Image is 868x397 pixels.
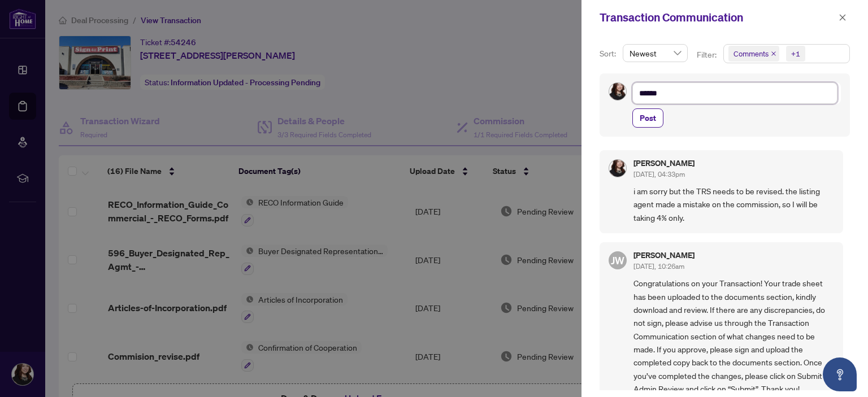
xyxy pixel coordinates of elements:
span: [DATE], 04:33pm [633,170,685,178]
span: JW [611,252,624,268]
span: Newest [630,45,681,62]
h5: [PERSON_NAME] [633,251,695,259]
span: close [839,14,847,21]
button: Post [632,108,663,128]
div: Transaction Communication [600,9,835,26]
h5: [PERSON_NAME] [633,159,695,167]
img: Profile Icon [609,83,626,100]
p: Filter: [697,49,718,61]
div: +1 [791,48,800,59]
span: [DATE], 10:26am [633,262,684,271]
span: Post [640,109,656,127]
span: Congratulations on your Transaction! Your trade sheet has been uploaded to the documents section,... [633,277,834,395]
p: Sort: [600,47,618,60]
span: i am sorry but the TRS needs to be revised. the listing agent made a mistake on the commission, s... [633,185,834,224]
span: Comments [734,48,769,59]
span: close [771,51,776,56]
button: Open asap [823,357,857,391]
img: Profile Icon [609,160,626,177]
span: Comments [728,46,779,62]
